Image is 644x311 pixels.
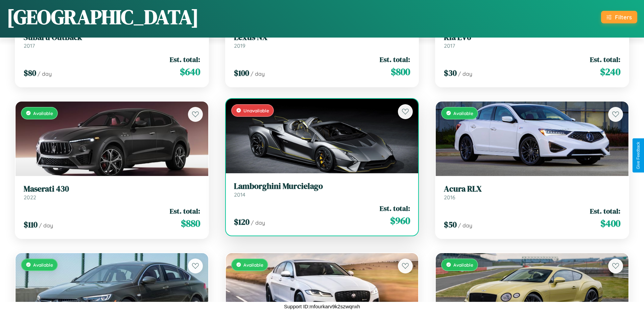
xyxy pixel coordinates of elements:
p: Support ID: mfourkarv9k2szwqnxh [284,302,360,311]
span: $ 800 [391,65,410,79]
span: Available [243,262,263,268]
span: $ 110 [24,219,38,230]
span: $ 240 [600,65,620,79]
span: $ 880 [181,217,200,230]
span: Est. total: [170,54,200,64]
span: / day [458,70,472,77]
span: $ 120 [234,216,249,227]
a: Kia EV62017 [444,32,620,49]
span: Available [33,262,53,268]
span: $ 80 [24,67,36,79]
span: $ 640 [180,65,200,79]
span: 2017 [444,42,455,49]
span: 2022 [24,194,36,201]
span: $ 100 [234,67,249,79]
span: $ 960 [390,214,410,227]
span: $ 50 [444,219,457,230]
span: $ 400 [600,217,620,230]
span: / day [458,222,472,229]
span: Est. total: [590,206,620,216]
a: Maserati 4302022 [24,184,200,201]
span: / day [251,219,265,226]
span: 2016 [444,194,455,201]
span: / day [39,222,53,229]
h3: Lexus NX [234,32,410,42]
h3: Maserati 430 [24,184,200,194]
a: Subaru Outback2017 [24,32,200,49]
span: 2017 [24,42,35,49]
span: Available [453,262,473,268]
span: 2014 [234,191,245,198]
span: Est. total: [590,54,620,64]
span: Available [33,110,53,116]
span: Unavailable [243,108,269,113]
span: $ 30 [444,67,457,79]
div: Filters [615,14,632,21]
span: Available [453,110,473,116]
h3: Lamborghini Murcielago [234,181,410,191]
span: / day [251,70,265,77]
span: / day [38,70,52,77]
a: Lexus NX2019 [234,32,410,49]
span: Est. total: [380,54,410,64]
h1: [GEOGRAPHIC_DATA] [7,3,199,31]
span: Est. total: [380,203,410,213]
a: Lamborghini Murcielago2014 [234,181,410,198]
h3: Acura RLX [444,184,620,194]
h3: Subaru Outback [24,32,200,42]
div: Give Feedback [636,142,641,169]
span: 2019 [234,42,245,49]
span: Est. total: [170,206,200,216]
button: Filters [601,11,637,23]
a: Acura RLX2016 [444,184,620,201]
h3: Kia EV6 [444,32,620,42]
